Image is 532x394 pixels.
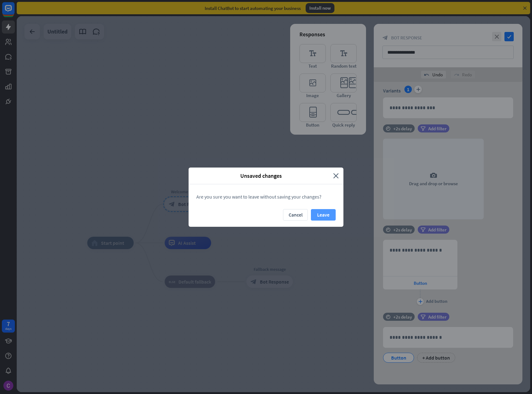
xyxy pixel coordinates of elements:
[196,194,321,200] span: Are you sure you want to leave without saving your changes?
[311,209,336,221] button: Leave
[283,209,308,221] button: Cancel
[333,172,339,179] i: close
[5,2,24,21] button: Open LiveChat chat widget
[193,172,329,179] span: Unsaved changes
